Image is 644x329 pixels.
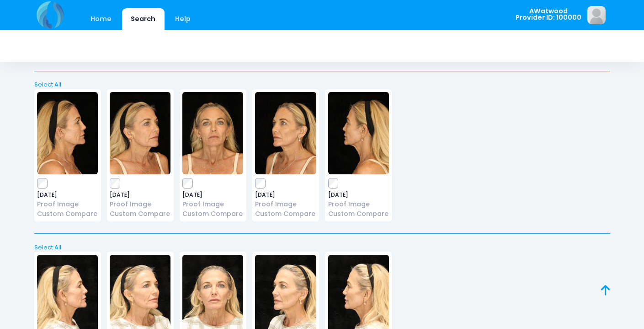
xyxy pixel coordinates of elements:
a: Proof Image [110,200,170,209]
span: AWatwood Provider ID: 100000 [516,8,581,21]
a: Proof Image [255,200,316,209]
a: Select All [31,80,613,89]
span: [DATE] [110,192,170,198]
a: Help [166,8,199,30]
img: image [37,92,98,174]
a: Custom Compare [110,209,170,219]
span: [DATE] [328,192,389,198]
img: image [328,92,389,174]
img: image [110,92,170,174]
a: Custom Compare [37,209,98,219]
a: Proof Image [37,200,98,209]
img: image [255,92,316,174]
span: [DATE] [37,192,98,198]
img: image [587,6,606,24]
a: Search [122,8,165,30]
a: Custom Compare [255,209,316,219]
span: [DATE] [182,192,243,198]
a: Home [82,8,121,30]
img: image [182,92,243,174]
a: Custom Compare [182,209,243,219]
a: Select All [31,243,613,252]
a: Proof Image [182,200,243,209]
a: Proof Image [328,200,389,209]
a: Custom Compare [328,209,389,219]
span: [DATE] [255,192,316,198]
